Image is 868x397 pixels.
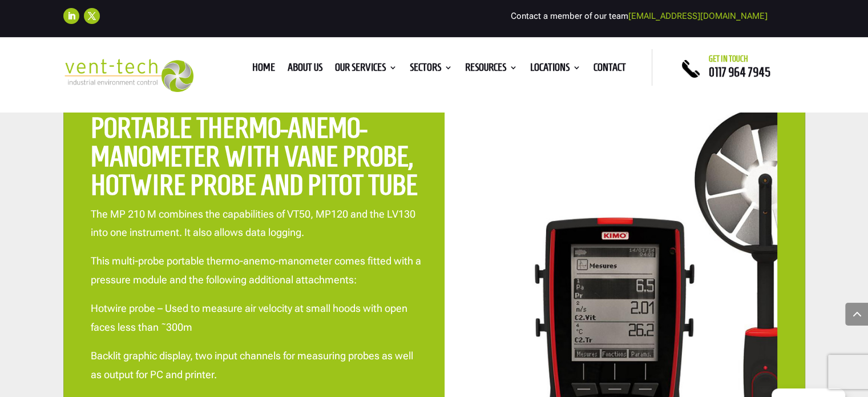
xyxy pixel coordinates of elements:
a: Our Services [335,63,397,76]
a: Sectors [410,63,453,76]
a: Locations [530,63,581,76]
span: Contact a member of our team [511,11,768,21]
h2: MP 210 M Multi-probe portable thermo-anemo-manometer with Vane probe, Hotwire probe and pitot tube [91,85,424,205]
span: Get in touch [709,54,748,63]
p: Backlit graphic display, two input channels for measuring probes as well as output for PC and pri... [91,347,424,394]
a: Contact [594,63,626,76]
img: 2023-09-27T08_35_16.549ZVENT-TECH---Clear-background [63,59,194,93]
p: This multi-probe portable thermo-anemo-manometer comes fitted with a pressure module and the foll... [91,252,424,299]
a: Follow on X [84,8,100,24]
p: The MP 210 M combines the capabilities of VT50, MP120 and the LV130 into one instrument. It also ... [91,205,424,252]
a: Home [252,63,275,76]
a: Follow on LinkedIn [63,8,79,24]
a: [EMAIL_ADDRESS][DOMAIN_NAME] [628,11,768,21]
p: Hotwire probe – Used to measure air velocity at small hoods with open faces less than ˜300m [91,299,424,347]
a: About us [288,63,322,76]
a: 0117 964 7945 [709,65,770,79]
a: Resources [465,63,518,76]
